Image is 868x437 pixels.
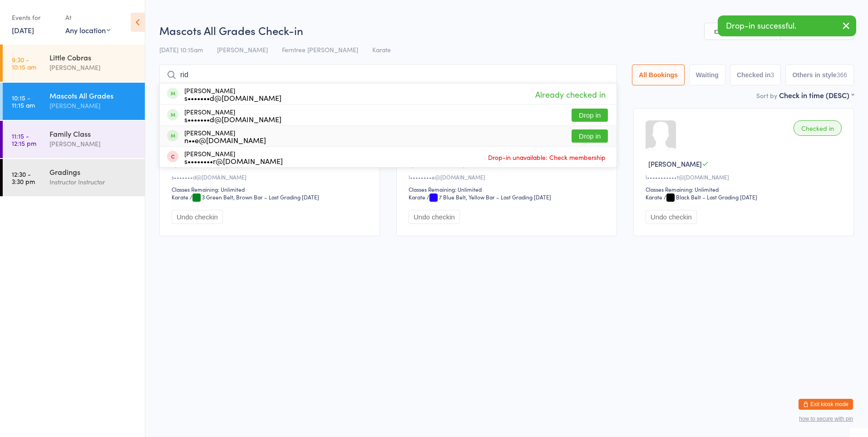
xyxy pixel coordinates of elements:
[184,150,283,164] div: [PERSON_NAME]
[184,157,283,164] div: s••••••••r@[DOMAIN_NAME]
[799,416,853,422] button: how to secure with pin
[172,185,370,193] div: Classes Remaining: Unlimited
[785,65,854,85] button: Others in style366
[159,45,203,54] span: [DATE] 10:15am
[12,56,36,70] time: 9:30 - 10:15 am
[12,94,35,109] time: 10:15 - 11:15 am
[486,150,608,164] span: Drop-in unavailable: Check membership
[794,120,842,136] div: Checked in
[49,52,137,62] div: Little Cobras
[12,170,35,185] time: 12:30 - 3:30 pm
[409,193,425,201] div: Karate
[646,173,844,181] div: l•••••••••••t@[DOMAIN_NAME]
[718,15,856,36] div: Drop-in successful.
[172,173,370,181] div: s•••••••d@[DOMAIN_NAME]
[730,65,781,85] button: Checked in3
[646,185,844,193] div: Classes Remaining: Unlimited
[159,23,854,38] h2: Mascots All Grades Check-in
[184,115,281,123] div: s•••••••d@[DOMAIN_NAME]
[172,193,188,201] div: Karate
[3,121,145,158] a: 11:15 -12:15 pmFamily Class[PERSON_NAME]
[3,159,145,196] a: 12:30 -3:30 pmGradingsInstructor Instructor
[3,45,145,82] a: 9:30 -10:15 amLittle Cobras[PERSON_NAME]
[49,100,137,111] div: [PERSON_NAME]
[172,210,223,224] button: Undo checkin
[12,10,56,25] div: Events for
[409,210,460,224] button: Undo checkin
[427,193,551,201] span: / 7 Blue Belt, Yellow Bar – Last Grading [DATE]
[12,132,36,147] time: 11:15 - 12:15 pm
[49,177,137,187] div: Instructor Instructor
[533,86,608,102] span: Already checked in
[632,65,685,85] button: All Bookings
[49,62,137,73] div: [PERSON_NAME]
[12,25,34,35] a: [DATE]
[217,45,268,54] span: [PERSON_NAME]
[65,10,110,25] div: At
[648,159,702,169] span: [PERSON_NAME]
[49,90,137,100] div: Mascots All Grades
[282,45,358,54] span: Ferntree [PERSON_NAME]
[3,83,145,120] a: 10:15 -11:15 amMascots All Grades[PERSON_NAME]
[49,139,137,149] div: [PERSON_NAME]
[49,167,137,177] div: Gradings
[184,136,266,144] div: n••e@[DOMAIN_NAME]
[409,185,607,193] div: Classes Remaining: Unlimited
[664,193,757,201] span: / Black Belt – Last Grading [DATE]
[184,94,281,101] div: s•••••••d@[DOMAIN_NAME]
[771,71,774,79] div: 3
[799,399,853,410] button: Exit kiosk mode
[779,90,854,100] div: Check in time (DESC)
[572,109,608,122] button: Drop in
[837,71,847,79] div: 366
[184,87,281,101] div: [PERSON_NAME]
[646,210,697,224] button: Undo checkin
[65,25,110,35] div: Any location
[409,173,607,181] div: l••••••••e@[DOMAIN_NAME]
[159,65,617,85] input: Search
[572,129,608,143] button: Drop in
[689,65,725,85] button: Waiting
[646,193,662,201] div: Karate
[184,108,281,123] div: [PERSON_NAME]
[756,91,777,100] label: Sort by
[372,45,391,54] span: Karate
[190,193,319,201] span: / 3 Green Belt, Brown Bar – Last Grading [DATE]
[184,129,266,144] div: [PERSON_NAME]
[49,129,137,139] div: Family Class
